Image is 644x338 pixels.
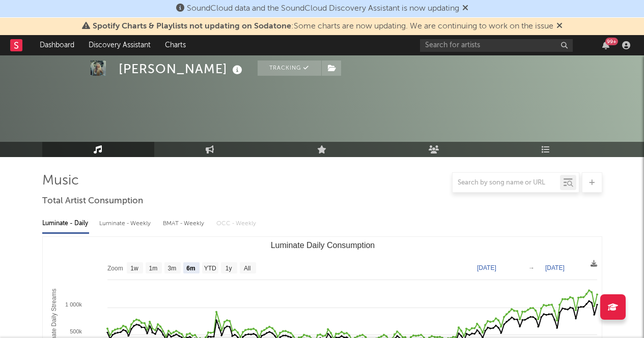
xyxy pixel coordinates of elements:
text: 3m [167,265,176,272]
div: [PERSON_NAME] [119,60,245,77]
text: 1w [130,265,138,272]
a: Discovery Assistant [81,35,158,55]
text: All [244,265,250,272]
text: 1m [149,265,157,272]
text: Zoom [107,265,123,272]
text: YTD [204,265,216,272]
text: [DATE] [545,264,565,271]
text: 6m [186,265,195,272]
a: Dashboard [33,35,81,55]
span: : Some charts are now updating. We are continuing to work on the issue [93,22,553,30]
div: 99 + [605,38,618,45]
text: Luminate Daily Consumption [270,241,375,250]
div: Luminate - Weekly [99,215,153,232]
text: 1 000k [65,301,82,308]
span: Spotify Charts & Playlists not updating on Sodatone [93,22,291,30]
span: Dismiss [556,22,563,30]
div: Luminate - Daily [42,215,89,232]
text: 1y [225,265,232,272]
button: Tracking [258,60,321,76]
div: BMAT - Weekly [163,215,206,232]
span: Total Artist Consumption [42,195,143,207]
input: Search by song name or URL [453,179,560,187]
text: 500k [70,328,82,334]
text: → [528,264,535,271]
span: Dismiss [462,5,468,13]
a: Charts [158,35,193,55]
button: 99+ [602,41,609,49]
span: SoundCloud data and the SoundCloud Discovery Assistant is now updating [187,5,459,13]
text: [DATE] [477,264,496,271]
input: Search for artists [420,39,573,52]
